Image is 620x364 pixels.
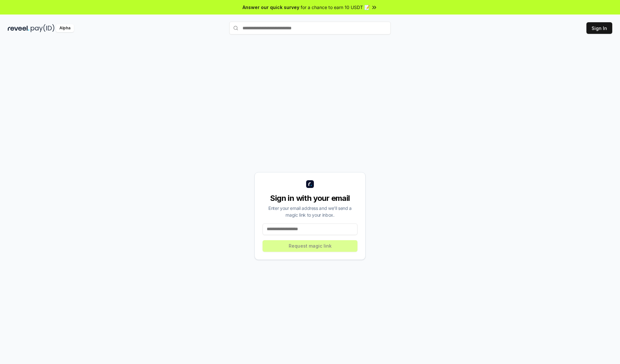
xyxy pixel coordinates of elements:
img: reveel_dark [8,24,29,32]
span: Answer our quick survey [243,4,299,11]
div: Enter your email address and we’ll send a magic link to your inbox. [263,205,357,218]
button: Sign In [586,22,612,34]
img: logo_small [306,180,314,188]
span: for a chance to earn 10 USDT 📝 [301,4,370,11]
div: Alpha [56,24,74,32]
img: pay_id [31,24,55,32]
div: Sign in with your email [263,193,357,203]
